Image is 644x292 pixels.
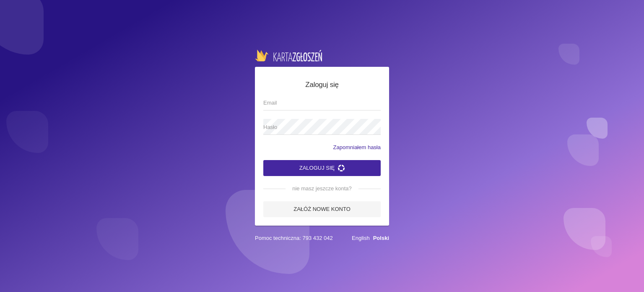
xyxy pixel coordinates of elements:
span: Hasło [263,123,372,132]
img: logo-karta.png [255,50,322,61]
a: English [352,235,370,241]
span: Email [263,99,372,107]
input: Email [263,95,381,110]
input: Hasło [263,119,381,135]
h5: Zaloguj się [263,79,381,90]
button: Zaloguj się [263,160,381,176]
span: nie masz jeszcze konta? [286,184,358,193]
a: Załóż nowe konto [263,201,381,217]
a: Polski [373,235,389,241]
span: Pomoc techniczna: 793 432 042 [255,234,333,242]
a: Zapomniałem hasła [333,143,381,152]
